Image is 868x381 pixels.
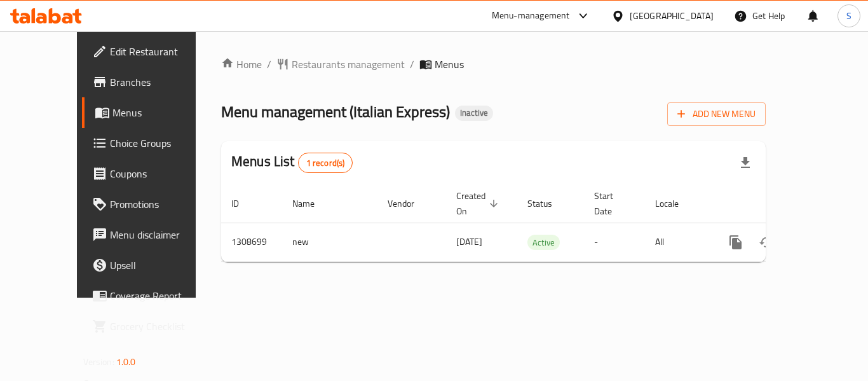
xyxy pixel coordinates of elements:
[110,227,212,242] span: Menu disclaimer
[667,102,766,126] button: Add New Menu
[456,233,482,250] span: [DATE]
[82,219,222,250] a: Menu disclaimer
[630,9,714,23] div: [GEOGRAPHIC_DATA]
[110,74,212,90] span: Branches
[221,97,450,126] span: Menu management ( Italian Express )
[110,44,212,59] span: Edit Restaurant
[221,57,766,72] nav: breadcrumb
[82,97,222,128] a: Menus
[112,105,212,120] span: Menus
[455,106,493,121] div: Inactive
[221,223,282,261] td: 1308699
[645,223,710,261] td: All
[231,152,353,173] h2: Menus List
[82,158,222,189] a: Coupons
[276,57,405,72] a: Restaurants management
[584,223,645,261] td: -
[410,57,414,72] li: /
[267,57,271,72] li: /
[721,227,751,258] button: more
[492,8,570,24] div: Menu-management
[292,57,405,72] span: Restaurants management
[231,196,255,211] span: ID
[82,36,222,67] a: Edit Restaurant
[388,196,431,211] span: Vendor
[710,184,853,223] th: Actions
[82,311,222,342] a: Grocery Checklist
[110,319,212,334] span: Grocery Checklist
[221,57,262,72] a: Home
[82,281,222,311] a: Coverage Report
[730,148,761,178] div: Export file
[527,235,560,250] div: Active
[110,166,212,181] span: Coupons
[655,196,695,211] span: Locale
[435,57,464,72] span: Menus
[82,67,222,97] a: Branches
[527,196,569,211] span: Status
[110,197,212,212] span: Promotions
[82,250,222,281] a: Upsell
[221,184,853,262] table: enhanced table
[110,258,212,273] span: Upsell
[83,354,114,370] span: Version:
[751,227,782,258] button: Change Status
[298,153,353,173] div: Total records count
[456,188,502,219] span: Created On
[527,235,560,250] span: Active
[110,288,212,303] span: Coverage Report
[299,157,353,169] span: 1 record(s)
[846,9,851,23] span: S
[292,196,331,211] span: Name
[282,223,377,261] td: new
[455,107,493,118] span: Inactive
[594,188,630,219] span: Start Date
[82,189,222,219] a: Promotions
[116,354,136,370] span: 1.0.0
[82,128,222,158] a: Choice Groups
[677,106,756,122] span: Add New Menu
[110,135,212,151] span: Choice Groups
